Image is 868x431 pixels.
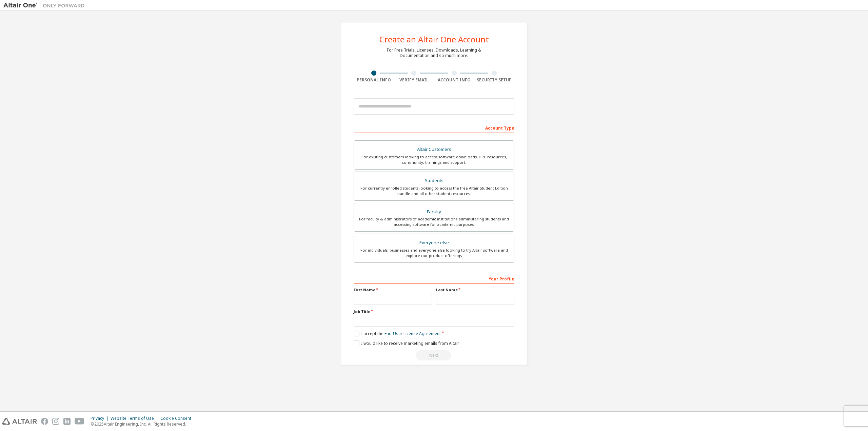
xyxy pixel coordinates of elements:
[358,238,510,248] div: Everyone else
[354,273,514,284] div: Your Profile
[354,122,514,133] div: Account Type
[354,350,514,360] div: Read and acccept EULA to continue
[354,309,514,314] label: Job Title
[354,77,394,83] div: Personal Info
[358,176,510,185] div: Students
[358,248,510,258] div: For individuals, businesses and everyone else looking to try Altair software and explore our prod...
[75,418,84,425] img: youtube.svg
[160,416,195,421] div: Cookie Consent
[111,416,160,421] div: Website Terms of Use
[379,35,489,43] div: Create an Altair One Account
[52,418,59,425] img: instagram.svg
[474,77,515,83] div: Security Setup
[358,154,510,165] div: For existing customers looking to access software downloads, HPC resources, community, trainings ...
[394,77,434,83] div: Verify Email
[91,416,111,421] div: Privacy
[91,421,195,427] p: © 2025 Altair Engineering, Inc. All Rights Reserved.
[2,418,37,425] img: altair_logo.svg
[354,331,441,336] label: I accept the
[434,77,474,83] div: Account Info
[358,216,510,227] div: For faculty & administrators of academic institutions administering students and accessing softwa...
[358,185,510,196] div: For currently enrolled students looking to access the free Altair Student Edition bundle and all ...
[358,145,510,154] div: Altair Customers
[384,331,441,336] a: End-User License Agreement
[354,340,459,346] label: I would like to receive marketing emails from Altair
[354,287,432,293] label: First Name
[3,2,88,9] img: Altair One
[358,207,510,217] div: Faculty
[387,47,481,58] div: For Free Trials, Licenses, Downloads, Learning & Documentation and so much more.
[63,418,71,425] img: linkedin.svg
[436,287,514,293] label: Last Name
[41,418,48,425] img: facebook.svg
